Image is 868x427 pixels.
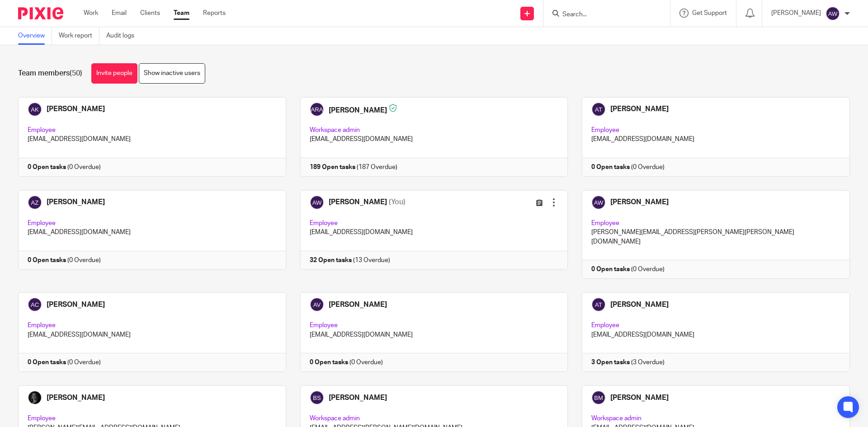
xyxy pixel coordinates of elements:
a: Clients [140,9,160,18]
a: Work [84,9,98,18]
input: Search [561,11,643,19]
h1: Team members [18,69,82,78]
span: (50) [70,70,82,77]
img: svg%3E [826,6,840,21]
a: Work report [59,27,99,45]
a: Email [112,9,127,18]
a: Team [174,9,189,18]
span: Get Support [692,10,727,16]
a: Overview [18,27,52,45]
a: Reports [203,9,226,18]
img: Pixie [18,7,63,19]
a: Show inactive users [139,63,205,84]
p: [PERSON_NAME] [771,9,821,18]
a: Audit logs [106,27,141,45]
a: Invite people [91,63,137,84]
